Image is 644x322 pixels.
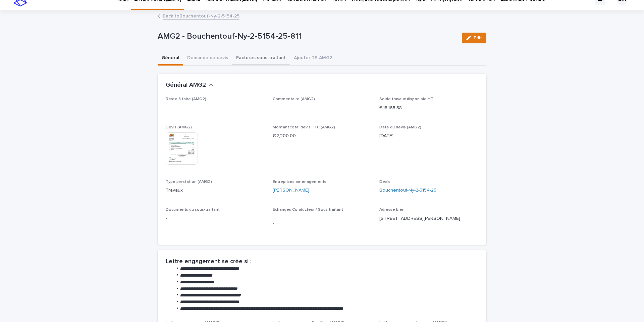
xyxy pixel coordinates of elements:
p: - [273,105,372,112]
p: - [273,220,372,227]
button: Général [158,51,183,66]
button: Factures sous-traitant [232,51,290,66]
h2: Général AMG2 [166,82,206,89]
a: [PERSON_NAME] [273,187,309,194]
span: Deals [379,180,390,184]
p: [STREET_ADDRESS][PERSON_NAME] [379,215,478,222]
span: Echanges Conducteur / Sous traitant [273,208,343,212]
span: Entreprises aménagements [273,180,326,184]
span: Type prestation (AMG2) [166,180,212,184]
span: Documents du sous-traitant [166,208,220,212]
span: Date du devis (AMG2) [379,125,421,129]
p: - [166,215,265,222]
span: Montant total devis TTC (AMG2) [273,125,335,129]
a: Bouchentouf-Ny-2-5154-25 [379,187,436,194]
h2: Lettre engagement se crée si : [166,258,252,266]
p: € 2,200.00 [273,132,372,139]
p: AMG2 - Bouchentouf-Ny-2-5154-25-811 [158,32,457,41]
button: Edit [462,33,486,43]
span: Commentaire (AMG2) [273,97,315,101]
span: Edit [474,36,482,40]
span: Solde travaux disponible HT [379,97,433,101]
span: Reste à faire (AMG2) [166,97,206,101]
button: Général AMG2 [166,82,213,89]
button: Demande de devis [183,51,232,66]
p: Travaux [166,187,265,194]
button: Ajouter TS AMG2 [290,51,336,66]
p: [DATE] [379,132,478,139]
span: Devis (AMG2) [166,125,192,129]
a: Back toBouchentouf-Ny-2-5154-25 [163,12,239,19]
p: - [166,105,265,112]
span: Adresse bien [379,208,405,212]
p: € 18,165.38 [379,105,478,112]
